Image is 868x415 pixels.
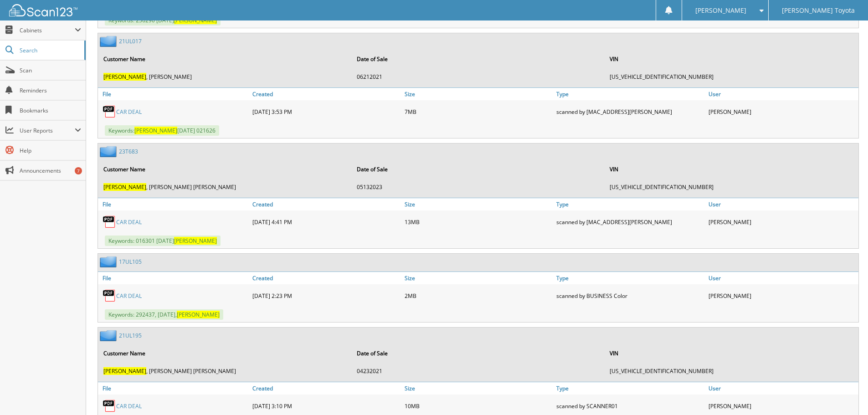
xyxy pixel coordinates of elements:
span: User Reports [20,127,75,134]
td: 05132023 [352,179,605,195]
a: User [706,382,858,395]
img: PDF.png [103,105,116,118]
span: [PERSON_NAME] Toyota [782,8,855,13]
a: 17UL105 [119,258,142,266]
a: Type [554,198,706,210]
a: Created [250,382,402,395]
a: CAR DEAL [116,108,142,116]
a: CAR DEAL [116,292,142,300]
div: 10MB [402,397,555,415]
img: PDF.png [103,289,116,302]
a: User [706,88,858,100]
img: PDF.png [103,399,116,413]
td: , [PERSON_NAME] [PERSON_NAME] [99,364,351,379]
div: [DATE] 3:53 PM [250,102,402,121]
div: 7MB [402,102,555,121]
a: User [706,272,858,284]
div: 13MB [402,213,555,231]
a: 21UL017 [119,37,142,45]
td: [US_VEHICLE_IDENTIFICATION_NUMBER] [605,364,858,379]
a: File [98,272,250,284]
a: Created [250,272,402,284]
img: PDF.png [103,215,116,229]
td: 04232021 [352,364,605,379]
div: scanned by [MAC_ADDRESS][PERSON_NAME] [554,102,706,121]
span: Reminders [20,87,81,94]
td: [US_VEHICLE_IDENTIFICATION_NUMBER] [605,69,858,84]
th: Customer Name [99,344,351,363]
a: 21UL195 [119,332,142,339]
span: Announcements [20,167,81,174]
div: [PERSON_NAME] [706,102,858,121]
span: Help [20,147,81,154]
span: Search [20,46,80,54]
img: folder2.png [100,36,119,47]
a: File [98,382,250,395]
td: 06212021 [352,69,605,84]
div: 7 [75,167,82,174]
th: VIN [605,160,858,179]
th: Date of Sale [352,160,605,179]
span: Keywords: 016301 [DATE] [105,236,221,246]
div: [DATE] 2:23 PM [250,287,402,305]
div: [PERSON_NAME] [706,213,858,231]
div: scanned by [MAC_ADDRESS][PERSON_NAME] [554,213,706,231]
a: Size [402,88,555,100]
a: Size [402,198,555,210]
span: [PERSON_NAME] [695,8,746,13]
td: , [PERSON_NAME] [99,69,351,84]
span: [PERSON_NAME] [174,237,217,245]
div: 2MB [402,287,555,305]
img: folder2.png [100,146,119,157]
div: [PERSON_NAME] [706,397,858,415]
a: Size [402,272,555,284]
span: [PERSON_NAME] [103,367,146,375]
a: 23T683 [119,148,138,155]
span: [PERSON_NAME] [177,311,220,318]
a: Type [554,88,706,100]
img: folder2.png [100,330,119,341]
a: File [98,198,250,210]
a: Type [554,382,706,395]
iframe: Chat Widget [822,371,868,415]
a: CAR DEAL [116,402,142,410]
div: [PERSON_NAME] [706,287,858,305]
img: folder2.png [100,256,119,267]
span: [PERSON_NAME] [103,183,146,191]
div: [DATE] 3:10 PM [250,397,402,415]
div: [DATE] 4:41 PM [250,213,402,231]
th: Customer Name [99,50,351,68]
th: Customer Name [99,160,351,179]
th: VIN [605,344,858,363]
a: Size [402,382,555,395]
td: , [PERSON_NAME] [PERSON_NAME] [99,179,351,195]
span: Keywords: 292437, [DATE], [105,309,223,320]
a: User [706,198,858,210]
span: Keywords: [DATE] 021626 [105,125,219,136]
a: Created [250,198,402,210]
th: VIN [605,50,858,68]
th: Date of Sale [352,50,605,68]
span: Bookmarks [20,107,81,114]
span: [PERSON_NAME] [134,127,177,134]
div: scanned by SCANNER01 [554,397,706,415]
a: Type [554,272,706,284]
span: [PERSON_NAME] [103,73,146,81]
img: scan123-logo-white.svg [9,4,77,16]
th: Date of Sale [352,344,605,363]
a: File [98,88,250,100]
div: scanned by BUSINESS Color [554,287,706,305]
a: Created [250,88,402,100]
span: Cabinets [20,26,75,34]
span: Scan [20,67,81,74]
td: [US_VEHICLE_IDENTIFICATION_NUMBER] [605,179,858,195]
a: CAR DEAL [116,218,142,226]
